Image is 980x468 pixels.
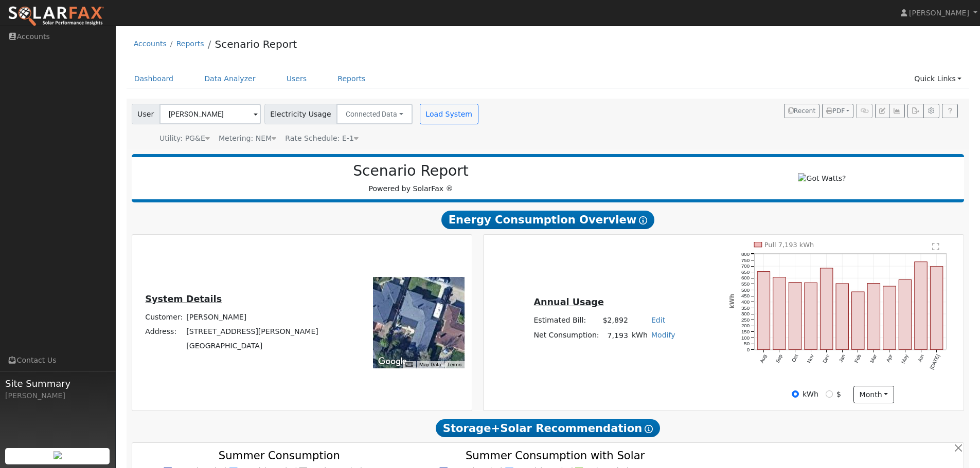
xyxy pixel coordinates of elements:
[651,316,665,324] a: Edit
[764,241,814,249] text: Pull 7,193 kWh
[741,275,750,281] text: 600
[899,280,912,350] rect: onclick=""
[868,284,880,350] rect: onclick=""
[741,281,750,287] text: 550
[651,331,675,339] a: Modify
[806,353,815,364] text: Nov
[826,390,833,398] input: $
[822,353,831,364] text: Dec
[803,389,818,400] label: kWh
[376,355,409,368] img: Google
[134,40,167,48] a: Accounts
[145,294,222,304] u: System Details
[838,353,847,363] text: Jan
[929,353,941,370] text: [DATE]
[741,323,750,329] text: 200
[8,6,104,27] img: SolarFax
[773,277,786,350] rect: onclick=""
[466,449,645,462] text: Summer Consumption with Solar
[144,310,185,324] td: Customer:
[784,104,820,118] button: Recent
[741,299,750,305] text: 400
[917,353,925,363] text: Jun
[54,451,62,459] img: retrieve
[185,324,320,339] td: [STREET_ADDRESS][PERSON_NAME]
[741,269,750,275] text: 650
[741,293,750,298] text: 450
[875,104,889,118] button: Edit User
[215,38,297,50] a: Scenario Report
[279,69,315,88] a: Users
[931,267,943,350] rect: onclick=""
[798,173,846,184] img: Got Watts?
[330,69,373,88] a: Reports
[923,104,939,118] button: Settings
[639,216,647,224] i: Show Help
[285,134,359,142] span: Alias: HETOUC
[906,69,969,88] a: Quick Links
[852,292,864,349] rect: onclick=""
[741,305,750,311] text: 350
[836,284,848,350] rect: onclick=""
[853,386,894,403] button: month
[436,419,660,438] span: Storage+Solar Recommendation
[789,283,801,350] rect: onclick=""
[441,211,654,229] span: Energy Consumption Overview
[419,361,441,368] button: Map Data
[185,339,320,353] td: [GEOGRAPHIC_DATA]
[159,133,210,144] div: Utility: PG&E
[336,104,413,124] button: Connected Data
[376,355,409,368] a: Open this area in Google Maps (opens a new window)
[907,104,923,118] button: Export Interval Data
[853,353,862,364] text: Feb
[405,361,413,368] button: Keyboard shortcuts
[176,40,204,48] a: Reports
[821,268,833,350] rect: onclick=""
[909,9,969,17] span: [PERSON_NAME]
[942,104,958,118] a: Help Link
[741,257,750,263] text: 750
[836,389,841,400] label: $
[822,104,853,118] button: PDF
[744,341,750,347] text: 50
[741,311,750,316] text: 300
[869,353,878,364] text: Mar
[915,262,927,350] rect: onclick=""
[792,390,799,398] input: kWh
[5,390,110,401] div: [PERSON_NAME]
[144,324,185,339] td: Address:
[741,251,750,257] text: 800
[826,107,845,115] span: PDF
[137,162,685,194] div: Powered by SolarFax ®
[791,353,799,363] text: Oct
[900,353,910,365] text: May
[747,347,750,352] text: 0
[420,104,478,124] button: Load System
[741,317,750,323] text: 250
[132,104,160,124] span: User
[185,310,320,324] td: [PERSON_NAME]
[883,286,896,349] rect: onclick=""
[759,353,768,364] text: Aug
[5,377,110,390] span: Site Summary
[447,362,461,367] a: Terms
[757,272,770,350] rect: onclick=""
[741,335,750,341] text: 100
[601,328,630,343] td: 7,193
[219,449,340,462] text: Summer Consumption
[645,425,653,433] i: Show Help
[933,242,940,251] text: 
[532,328,601,343] td: Net Consumption:
[805,283,817,349] rect: onclick=""
[889,104,905,118] button: Multi-Series Graph
[159,104,261,124] input: Select a User
[741,263,750,269] text: 700
[142,162,680,180] h2: Scenario Report
[775,353,784,364] text: Sep
[741,329,750,334] text: 150
[741,287,750,293] text: 500
[728,294,736,309] text: kWh
[127,69,182,88] a: Dashboard
[885,353,894,363] text: Apr
[533,297,603,307] u: Annual Usage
